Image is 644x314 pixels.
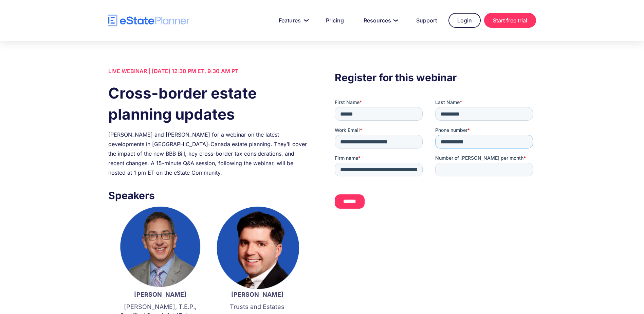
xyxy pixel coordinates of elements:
[335,99,536,214] iframe: Form 0
[231,291,283,298] strong: [PERSON_NAME]
[108,15,190,27] a: home
[108,188,309,203] h3: Speakers
[448,13,481,28] a: Login
[271,14,314,27] a: Features
[408,14,445,27] a: Support
[108,66,309,76] div: LIVE WEBINAR | [DATE] 12:30 PM ET, 9:30 AM PT
[216,302,299,311] p: Trusts and Estates
[108,130,309,177] div: [PERSON_NAME] and [PERSON_NAME] for a webinar on the latest developments in [GEOGRAPHIC_DATA]-Can...
[318,14,352,27] a: Pricing
[134,291,186,298] strong: [PERSON_NAME]
[335,70,536,85] h3: Register for this webinar
[484,13,536,28] a: Start free trial
[108,83,309,125] h1: Cross-border estate planning updates
[355,14,405,27] a: Resources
